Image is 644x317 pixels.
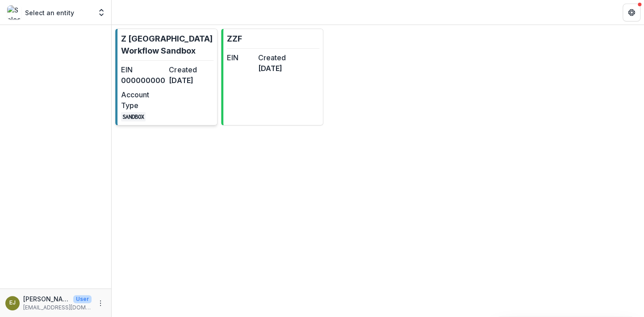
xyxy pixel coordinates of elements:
a: ZZFEINCreated[DATE] [221,29,323,125]
img: Select an entity [7,5,21,20]
dt: Created [169,64,213,75]
p: [PERSON_NAME] [23,294,70,304]
dd: [DATE] [258,63,286,74]
button: Get Help [623,4,640,21]
dd: 000000000 [121,75,165,86]
dt: EIN [121,64,165,75]
p: ZZF [227,33,242,45]
p: Z [GEOGRAPHIC_DATA] Workflow Sandbox [121,33,213,57]
div: Emelie Jutblad [9,300,16,306]
button: More [95,298,106,309]
p: [EMAIL_ADDRESS][DOMAIN_NAME] [23,304,92,312]
dd: [DATE] [169,75,213,86]
code: SANDBOX [121,112,146,121]
dt: Created [258,52,286,63]
a: Z [GEOGRAPHIC_DATA] Workflow SandboxEIN000000000Created[DATE]Account TypeSANDBOX [115,29,217,125]
p: User [73,295,92,303]
dt: EIN [227,52,255,63]
p: Select an entity [25,8,74,17]
dt: Account Type [121,89,165,111]
button: Open entity switcher [95,4,108,21]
